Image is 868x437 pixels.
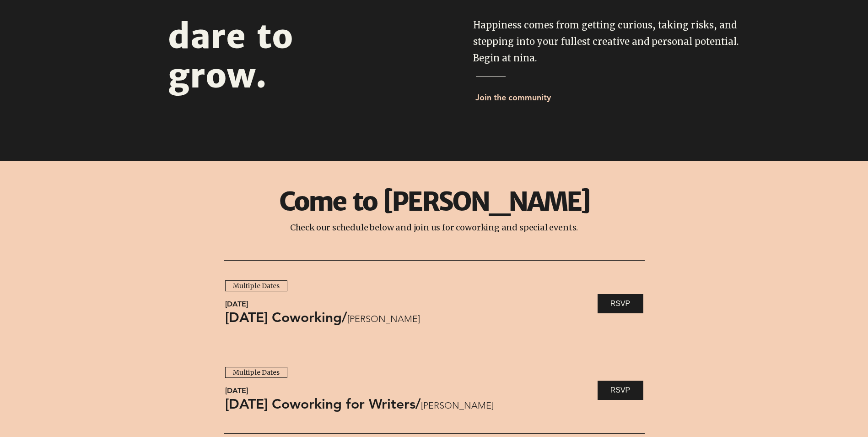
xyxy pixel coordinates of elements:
span: [PERSON_NAME] [347,312,589,325]
a: Join the community [473,87,557,107]
span: [DATE] [225,385,589,396]
div: Multiple Dates [233,282,280,291]
span: Happiness comes from getting curious, taking risks, and stepping into your fullest creative and p... [473,19,739,64]
a: RSVP [598,381,643,400]
p: Check our schedule below and join us for coworking and special events. [240,222,629,233]
a: [DATE] Coworking for Writers [225,394,415,414]
span: Join the community [475,92,551,103]
a: [DATE] Coworking [225,308,342,327]
span: dare to grow. [168,16,293,97]
span: RSVP [610,385,631,395]
span: Come to [PERSON_NAME] [279,186,589,218]
span: / [342,308,347,327]
a: RSVP [598,294,643,313]
span: RSVP [610,299,631,309]
span: [DATE] [225,299,589,310]
span: / [415,394,421,414]
div: Multiple Dates [233,368,280,377]
span: [PERSON_NAME] [421,399,589,412]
